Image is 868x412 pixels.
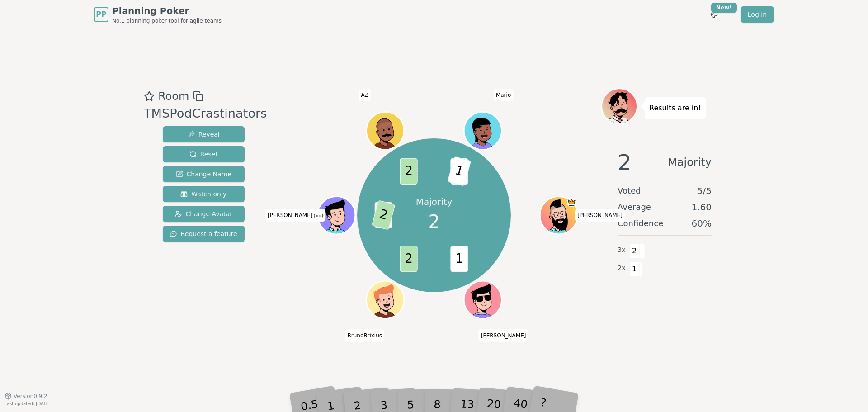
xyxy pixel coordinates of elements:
span: 3 x [618,245,626,255]
p: Majority [416,195,453,208]
span: Toce is the host [567,198,576,207]
span: (you) [312,214,323,218]
span: Confidence [618,217,663,230]
span: 2 [629,243,640,259]
span: Request a feature [170,229,237,238]
button: Change Avatar [163,206,245,222]
span: 1 [451,246,468,272]
button: New! [706,6,722,23]
span: 2 [400,158,418,185]
span: 2 [428,208,439,235]
div: TMSPodCrastinators [144,104,267,123]
button: Watch only [163,186,245,202]
span: PP [96,9,106,20]
span: 2 [618,152,632,173]
span: Change Avatar [175,209,232,218]
span: Average [618,201,651,213]
button: Reveal [163,126,245,142]
span: 2 [400,246,418,272]
span: Reveal [188,130,220,139]
button: Click to change your avatar [319,198,354,233]
span: Last updated: [DATE] [5,401,51,406]
span: 2 x [618,263,626,273]
span: Watch only [180,189,226,199]
span: 2 [372,200,396,230]
span: 1 [629,261,640,277]
span: 60 % [692,217,712,230]
span: Change Name [176,170,231,179]
span: Click to change your name [359,89,371,101]
span: Version 0.9.2 [14,393,47,400]
span: 1.60 [691,201,712,213]
div: New! [711,3,737,13]
p: Results are in! [649,102,701,114]
button: Change Name [163,166,245,182]
button: Reset [163,146,245,162]
button: Version0.9.2 [5,393,47,400]
span: Majority [668,152,712,173]
span: Planning Poker [112,5,222,17]
span: No.1 planning poker tool for agile teams [112,17,222,24]
span: 5 / 5 [697,185,712,197]
span: Click to change your name [575,209,625,222]
a: PPPlanning PokerNo.1 planning poker tool for agile teams [94,5,222,24]
span: Room [158,88,189,104]
button: Request a feature [163,226,245,242]
a: Log in [741,6,774,23]
span: 1 [448,156,472,187]
span: Click to change your name [345,329,385,341]
span: Reset [189,150,218,159]
span: Voted [618,185,641,197]
span: Click to change your name [265,209,325,222]
span: Click to change your name [479,329,528,341]
button: Add as favourite [144,88,155,104]
span: Click to change your name [494,89,513,101]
